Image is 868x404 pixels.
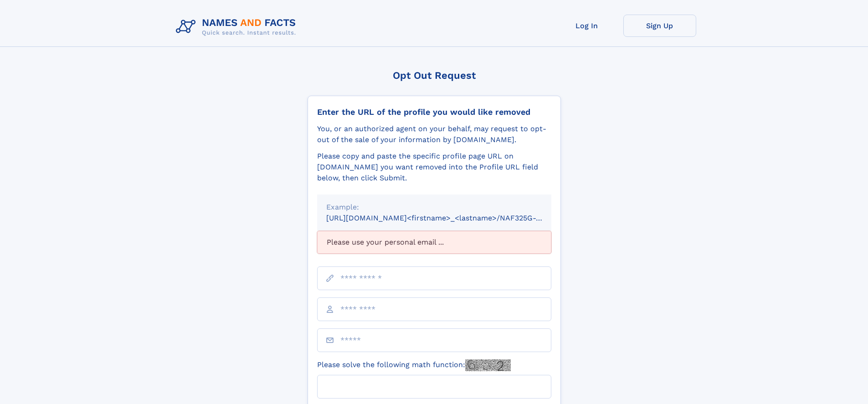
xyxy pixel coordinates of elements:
div: Enter the URL of the profile you would like removed [317,107,551,117]
div: Example: [326,202,542,213]
label: Please solve the following math function: [317,359,511,371]
a: Log In [550,15,623,37]
small: [URL][DOMAIN_NAME]<firstname>_<lastname>/NAF325G-xxxxxxxx [326,214,569,222]
div: Please use your personal email ... [317,231,551,254]
div: Please copy and paste the specific profile page URL on [DOMAIN_NAME] you want removed into the Pr... [317,151,551,184]
div: Opt Out Request [308,70,561,81]
a: Sign Up [623,15,696,37]
div: You, or an authorized agent on your behalf, may request to opt-out of the sale of your informatio... [317,123,551,145]
img: Logo Names and Facts [172,15,303,39]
